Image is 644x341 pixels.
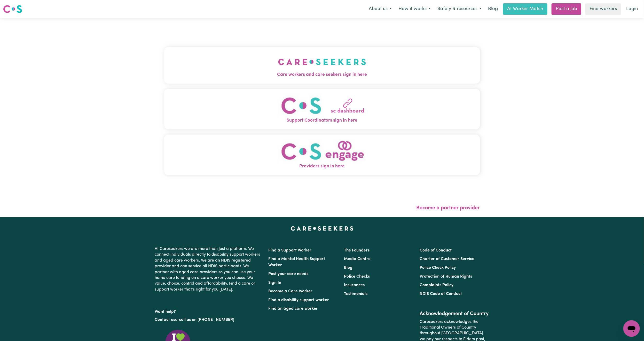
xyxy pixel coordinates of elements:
a: Login [623,3,641,15]
a: Find a Mental Health Support Worker [268,257,325,267]
span: Care workers and care seekers sign in here [164,71,480,78]
a: Media Centre [344,257,371,261]
a: Police Check Policy [420,266,456,270]
a: Testimonials [344,292,367,296]
a: Post your care needs [268,272,308,276]
a: Find an aged care worker [268,307,318,311]
button: Care workers and care seekers sign in here [164,47,480,83]
button: How it works [395,4,434,14]
p: or [155,315,262,325]
a: Sign In [268,281,281,285]
a: Insurances [344,283,365,287]
a: Post a job [552,3,581,15]
button: Support Coordinators sign in here [164,89,480,129]
a: Complaints Policy [420,283,454,287]
span: Support Coordinators sign in here [164,117,480,124]
a: Police Checks [344,275,370,279]
button: Providers sign in here [164,135,480,175]
a: Contact us [155,318,175,322]
h2: Acknowledgement of Country [420,311,489,317]
a: Become a Care Worker [268,289,312,293]
img: Careseekers logo [3,4,22,14]
a: Charter of Customer Service [420,257,475,261]
a: Protection of Human Rights [420,275,472,279]
a: Blog [344,266,352,270]
button: About us [365,4,395,14]
a: call us on [PHONE_NUMBER] [179,318,234,322]
a: AI Worker Match [503,3,547,15]
a: Careseekers logo [3,3,22,15]
a: Blog [485,3,501,15]
a: Careseekers home page [291,226,354,231]
a: Code of Conduct [420,248,452,253]
a: Find a Support Worker [268,248,311,253]
p: Want help? [155,307,262,315]
a: The Founders [344,248,370,253]
a: Find a disability support worker [268,298,329,302]
a: Become a partner provider [417,205,480,211]
a: Find workers [585,3,621,15]
button: Safety & resources [434,4,485,14]
span: Providers sign in here [164,163,480,170]
a: NDIS Code of Conduct [420,292,462,296]
p: At Careseekers we are more than just a platform. We connect individuals directly to disability su... [155,244,262,294]
iframe: Button to launch messaging window, conversation in progress [623,320,640,337]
